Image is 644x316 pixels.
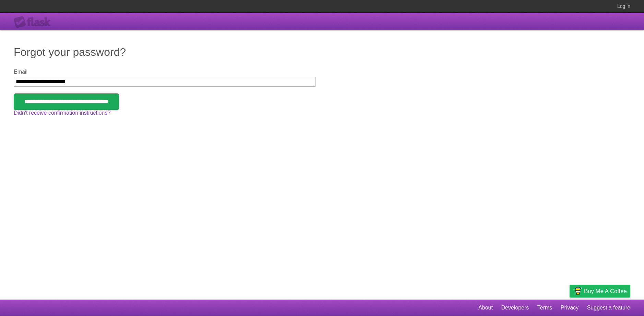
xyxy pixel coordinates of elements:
a: Terms [537,301,552,314]
h1: Forgot your password? [14,44,630,60]
img: Buy me a coffee [573,285,582,297]
div: Flask [14,16,55,28]
a: Didn't receive confirmation instructions? [14,110,110,116]
span: Buy me a coffee [584,285,627,297]
a: Privacy [561,301,579,314]
a: About [478,301,493,314]
a: Buy me a coffee [570,285,630,298]
a: Developers [501,301,529,314]
label: Email [14,69,315,75]
a: Suggest a feature [587,301,630,314]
